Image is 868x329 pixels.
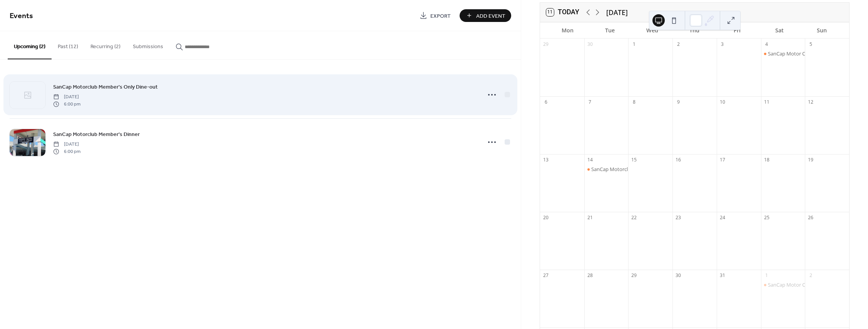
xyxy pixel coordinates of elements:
[631,156,637,163] div: 15
[84,31,127,59] button: Recurring (2)
[716,22,758,38] div: Fri
[758,22,801,38] div: Sat
[430,12,451,20] span: Export
[53,148,80,155] span: 6:00 pm
[768,50,834,57] div: SanCap Motor Club Cruise In
[53,82,158,91] a: SanCap Motorclub Member's Only Dine-out
[808,272,814,279] div: 2
[53,94,80,101] span: [DATE]
[675,214,682,221] div: 23
[675,99,682,105] div: 9
[543,99,549,105] div: 6
[10,8,33,23] span: Events
[460,9,511,22] button: Add Event
[719,272,726,279] div: 31
[801,22,843,38] div: Sun
[587,214,593,221] div: 21
[53,131,140,139] span: SanCap Motorclub Member's Dinner
[543,41,549,47] div: 29
[763,272,770,279] div: 1
[476,12,505,20] span: Add Event
[546,22,589,38] div: Mon
[761,50,805,57] div: SanCap Motor Club Cruise In
[675,41,682,47] div: 2
[719,99,726,105] div: 10
[675,156,682,163] div: 16
[53,130,140,139] a: SanCap Motorclub Member's Dinner
[587,41,593,47] div: 30
[53,101,80,107] span: 6:00 pm
[584,166,629,173] div: SanCap Motorclub Member's Only Dine-out
[587,99,593,105] div: 7
[719,214,726,221] div: 24
[631,272,637,279] div: 29
[673,22,716,38] div: Thu
[808,41,814,47] div: 5
[543,272,549,279] div: 27
[543,214,549,221] div: 20
[631,214,637,221] div: 22
[589,22,631,38] div: Tue
[543,156,549,163] div: 13
[808,99,814,105] div: 12
[631,99,637,105] div: 8
[591,166,692,173] div: SanCap Motorclub Member's Only Dine-out
[53,141,80,148] span: [DATE]
[631,22,673,38] div: Wed
[8,31,52,59] button: Upcoming (2)
[631,41,637,47] div: 1
[587,272,593,279] div: 28
[763,156,770,163] div: 18
[127,31,169,59] button: Submissions
[544,7,582,18] button: 11Today
[414,9,457,22] a: Export
[52,31,84,59] button: Past (12)
[53,83,158,91] span: SanCap Motorclub Member's Only Dine-out
[606,7,628,17] div: [DATE]
[808,214,814,221] div: 26
[763,99,770,105] div: 11
[808,156,814,163] div: 19
[763,41,770,47] div: 4
[675,272,682,279] div: 30
[761,281,805,288] div: SanCap Motor Club Cruise In
[719,41,726,47] div: 3
[587,156,593,163] div: 14
[768,281,834,288] div: SanCap Motor Club Cruise In
[719,156,726,163] div: 17
[763,214,770,221] div: 25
